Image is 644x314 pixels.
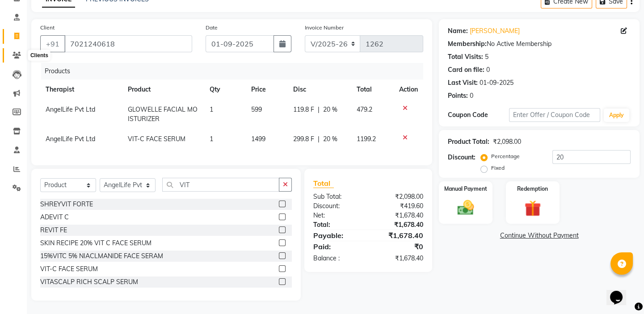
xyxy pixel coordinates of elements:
span: 299.8 F [293,134,314,144]
label: Manual Payment [444,185,487,193]
th: Total [351,80,394,100]
th: Qty [204,80,246,100]
div: SHREYVIT FORTE [40,200,93,209]
div: No Active Membership [448,39,631,49]
th: Product [122,80,204,100]
label: Date [206,24,218,32]
div: 0 [470,91,473,100]
span: 1 [210,105,213,113]
div: ADEVIT C [40,213,69,222]
button: +91 [40,35,65,52]
span: 479.2 [357,105,372,113]
div: Paid: [307,241,368,252]
iframe: chat widget [606,278,635,305]
div: 01-09-2025 [480,78,514,88]
label: Invoice Number [305,24,344,32]
span: Total [313,179,334,188]
div: 15%VITC 5% NIACLMANIDE FACE SERAM [40,251,163,261]
div: Sub Total: [307,192,368,201]
label: Percentage [491,152,520,160]
div: Points: [448,91,468,100]
div: ₹1,678.40 [368,211,430,220]
div: Total Visits: [448,52,483,62]
div: VITASCALP RICH SCALP SERUM [40,277,138,287]
div: Payable: [307,230,368,241]
div: SKIN RECIPE 20% VIT C FACE SERUM [40,239,152,248]
a: Continue Without Payment [441,231,638,240]
div: Discount: [307,201,368,211]
div: Name: [448,26,468,36]
div: ₹1,678.40 [368,254,430,263]
label: Fixed [491,164,505,172]
th: Price [246,80,288,100]
div: ₹2,098.00 [368,192,430,201]
input: Search by Name/Mobile/Email/Code [64,35,192,52]
button: Apply [604,109,629,122]
span: 20 % [323,105,337,114]
div: ₹0 [368,241,430,252]
div: 5 [485,52,488,62]
div: ₹1,678.40 [368,220,430,230]
div: Products [41,63,430,80]
div: Total: [307,220,368,230]
div: Last Visit: [448,78,478,88]
span: | [318,105,320,114]
th: Therapist [40,80,122,100]
span: VIT-C FACE SERUM [128,135,185,143]
div: ₹419.60 [368,201,430,211]
span: 599 [251,105,262,113]
div: Coupon Code [448,110,509,120]
span: GLOWELLE FACIAL MOISTURIZER [128,105,198,123]
div: ₹1,678.40 [368,230,430,241]
label: Client [40,24,55,32]
div: ₹2,098.00 [493,137,521,147]
span: 20 % [323,134,337,144]
div: Membership: [448,39,487,49]
div: VIT-C FACE SERUM [40,264,98,274]
img: _gift.svg [519,198,546,219]
span: | [318,134,320,144]
label: Redemption [517,185,548,193]
div: Card on file: [448,65,484,75]
span: 119.8 F [293,105,314,114]
th: Action [394,80,423,100]
div: Product Total: [448,137,489,147]
div: REVIT FE [40,226,67,235]
span: AngelLife Pvt Ltd [46,135,95,143]
div: Discount: [448,153,476,162]
div: Net: [307,211,368,220]
a: [PERSON_NAME] [470,26,520,36]
span: 1 [210,135,213,143]
div: Clients [28,50,51,61]
img: _cash.svg [452,198,479,217]
input: Enter Offer / Coupon Code [509,108,600,122]
input: Search or Scan [162,178,279,192]
span: 1199.2 [357,135,376,143]
span: 1499 [251,135,265,143]
th: Disc [288,80,351,100]
span: AngelLife Pvt Ltd [46,105,95,113]
div: Balance : [307,254,368,263]
div: 0 [486,65,490,75]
